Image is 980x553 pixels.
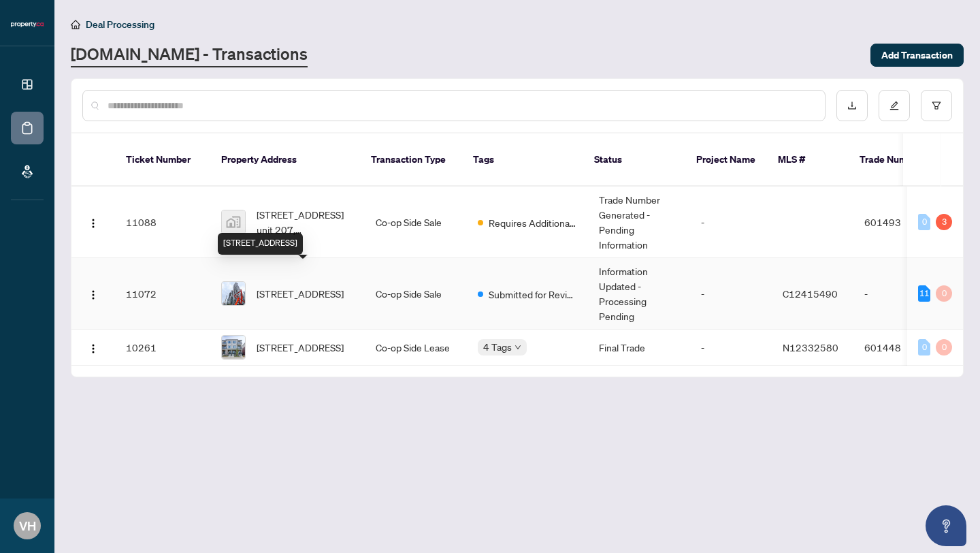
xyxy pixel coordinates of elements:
td: 11088 [115,187,210,258]
td: Final Trade [588,330,690,366]
div: [STREET_ADDRESS] [218,233,303,255]
div: 11 [918,285,930,302]
span: [STREET_ADDRESS] [257,340,344,355]
th: Project Name [685,133,767,187]
span: filter [932,101,941,110]
button: filter [921,90,952,121]
button: Open asap [926,505,966,546]
img: thumbnail-img [222,282,245,305]
img: Logo [88,289,99,300]
span: C12415490 [783,287,838,300]
span: [STREET_ADDRESS] [257,286,344,301]
span: [STREET_ADDRESS] unit 207, [GEOGRAPHIC_DATA], [GEOGRAPHIC_DATA], [GEOGRAPHIC_DATA] [257,207,354,237]
th: MLS # [767,133,849,187]
button: Logo [82,336,104,358]
button: Add Transaction [870,44,964,67]
img: Logo [88,343,99,354]
span: home [71,20,80,29]
img: Logo [88,218,99,229]
span: Deal Processing [86,18,154,31]
button: Logo [82,211,104,233]
span: edit [889,101,899,110]
div: 0 [918,339,930,355]
td: Co-op Side Sale [365,258,467,330]
div: 0 [918,214,930,230]
button: edit [879,90,910,121]
td: 601448 [853,330,949,366]
td: - [690,187,772,258]
td: 11072 [115,258,210,330]
th: Property Address [210,133,360,187]
button: download [836,90,868,121]
div: 0 [936,285,952,302]
td: Co-op Side Sale [365,187,467,258]
td: 601493 [853,187,949,258]
span: VH [19,516,36,535]
th: Transaction Type [360,133,462,187]
td: - [690,258,772,330]
img: thumbnail-img [222,336,245,359]
span: Submitted for Review [489,287,577,302]
div: 0 [936,339,952,355]
td: Co-op Side Lease [365,330,467,366]
span: 4 Tags [483,339,512,355]
th: Tags [462,133,583,187]
th: Status [583,133,685,187]
td: Trade Number Generated - Pending Information [588,187,690,258]
img: thumbnail-img [222,210,245,234]
span: N12332580 [783,341,838,353]
div: 3 [936,214,952,230]
span: download [847,101,857,110]
th: Ticket Number [115,133,210,187]
td: - [690,330,772,366]
td: 10261 [115,330,210,366]
a: [DOMAIN_NAME] - Transactions [71,43,308,67]
button: Logo [82,283,104,304]
td: Information Updated - Processing Pending [588,258,690,330]
span: down [514,344,521,351]
td: - [853,258,949,330]
th: Trade Number [849,133,944,187]
span: Requires Additional Docs [489,215,577,230]
img: logo [11,20,44,29]
span: Add Transaction [881,44,953,66]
